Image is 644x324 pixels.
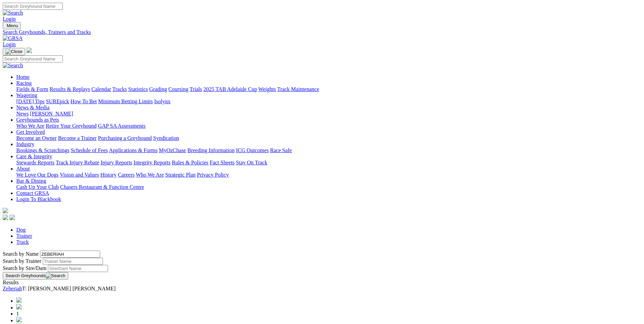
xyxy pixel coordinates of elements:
[16,98,641,105] div: Wagering
[258,86,276,92] a: Weights
[133,160,170,165] a: Integrity Reports
[100,172,116,178] a: History
[16,129,45,135] a: Get Involved
[60,184,144,190] a: Chasers Restaurant & Function Centre
[16,233,32,239] a: Trainer
[16,190,49,196] a: Contact GRSA
[3,251,39,257] label: Search by Name
[277,86,319,92] a: Track Maintenance
[16,74,30,80] a: Home
[154,98,170,104] a: Isolynx
[3,35,23,41] img: GRSA
[189,86,202,92] a: Trials
[56,160,99,165] a: Track Injury Rebate
[43,258,103,265] input: Search by Trainer name
[16,98,44,104] a: [DATE] Tips
[3,265,47,271] label: Search by Sire/Dam
[26,48,32,53] img: logo-grsa-white.png
[136,172,164,178] a: Who We Are
[16,178,46,184] a: Bar & Dining
[270,147,292,153] a: Race Safe
[16,317,22,322] img: chevron-right-pager-blue.svg
[118,172,134,178] a: Careers
[16,160,54,165] a: Stewards Reports
[16,184,59,190] a: Cash Up Your Club
[3,3,63,10] input: Search
[30,111,73,116] a: [PERSON_NAME]
[3,10,23,16] img: Search
[16,147,69,153] a: Bookings & Scratchings
[3,215,8,220] img: facebook.svg
[236,147,269,153] a: ICG Outcomes
[3,29,641,35] a: Search Greyhounds, Trainers and Tracks
[16,154,52,159] a: Care & Integrity
[3,16,16,22] a: Login
[98,135,152,141] a: Purchasing a Greyhound
[16,239,29,245] a: Track
[149,86,167,92] a: Grading
[50,86,90,92] a: Results & Replays
[16,111,29,116] a: News
[16,86,641,92] div: Racing
[16,117,59,123] a: Greyhounds as Pets
[16,80,32,86] a: Racing
[16,184,641,190] div: Bar & Dining
[16,123,44,129] a: Who We Are
[3,55,63,62] input: Search
[16,172,58,178] a: We Love Our Dogs
[98,98,153,104] a: Minimum Betting Limits
[40,251,100,258] input: Search by Greyhound name
[16,311,19,317] span: 1
[58,135,97,141] a: Become a Trainer
[16,123,641,129] div: Greyhounds as Pets
[16,172,641,178] div: About
[3,22,21,29] button: Toggle navigation
[109,147,158,153] a: Applications & Forms
[98,123,146,129] a: GAP SA Assessments
[3,48,25,55] button: Toggle navigation
[3,286,641,292] div: T: [PERSON_NAME] [PERSON_NAME]
[16,227,26,233] a: Dog
[197,172,229,178] a: Privacy Policy
[46,123,97,129] a: Retire Your Greyhound
[7,23,18,28] span: Menu
[128,86,148,92] a: Statistics
[46,98,69,104] a: SUREpick
[3,280,641,286] div: Results
[3,258,41,264] label: Search by Trainer
[16,92,37,98] a: Wagering
[3,62,23,69] img: Search
[100,160,132,165] a: Injury Reports
[3,41,16,47] a: Login
[3,272,68,280] button: Search Greyhounds
[16,147,641,154] div: Industry
[16,135,57,141] a: Become an Owner
[203,86,257,92] a: 2025 TAB Adelaide Cup
[16,297,22,303] img: chevrons-left-pager-blue.svg
[159,147,186,153] a: MyOzChase
[48,265,108,272] input: Search by Sire/Dam name
[16,160,641,166] div: Care & Integrity
[168,86,188,92] a: Coursing
[16,196,61,202] a: Login To Blackbook
[3,208,8,213] img: logo-grsa-white.png
[71,147,108,153] a: Schedule of Fees
[112,86,127,92] a: Tracks
[153,135,179,141] a: Syndication
[3,286,22,291] a: Zeberiah
[16,105,50,110] a: News & Media
[165,172,196,178] a: Strategic Plan
[16,86,48,92] a: Fields & Form
[210,160,235,165] a: Fact Sheets
[16,304,22,309] img: chevron-left-pager-blue.svg
[16,141,34,147] a: Industry
[60,172,99,178] a: Vision and Values
[16,111,641,117] div: News & Media
[10,215,15,220] img: twitter.svg
[187,147,235,153] a: Breeding Information
[236,160,267,165] a: Stay On Track
[16,135,641,141] div: Get Involved
[16,166,30,172] a: About
[46,273,66,278] img: Search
